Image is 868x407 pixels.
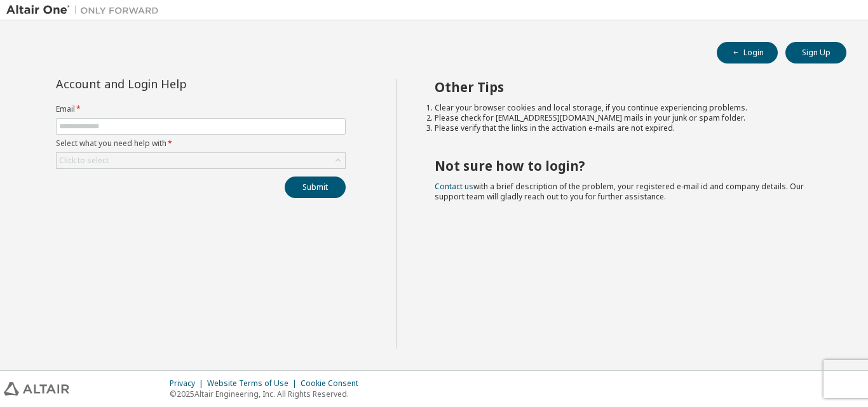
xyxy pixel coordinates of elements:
[4,382,69,396] img: altair_logo.svg
[435,79,824,95] h2: Other Tips
[435,157,824,174] h2: Not sure how to login?
[717,42,778,63] button: Login
[57,153,345,168] div: Click to select
[56,79,288,89] div: Account and Login Help
[435,181,804,202] span: with a brief description of the problem, your registered e-mail id and company details. Our suppo...
[56,104,346,114] label: Email
[170,389,366,399] p: © 2025 Altair Engineering, Inc. All Rights Reserved.
[56,138,346,149] label: Select what you need help with
[285,177,346,198] button: Submit
[435,123,824,133] li: Please verify that the links in the activation e-mails are not expired.
[785,42,846,63] button: Sign Up
[435,113,824,123] li: Please check for [EMAIL_ADDRESS][DOMAIN_NAME] mails in your junk or spam folder.
[435,181,473,192] a: Contact us
[435,103,824,113] li: Clear your browser cookies and local storage, if you continue experiencing problems.
[59,156,109,166] div: Click to select
[6,4,165,17] img: Altair One
[301,378,366,389] div: Cookie Consent
[207,378,301,389] div: Website Terms of Use
[170,378,207,389] div: Privacy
